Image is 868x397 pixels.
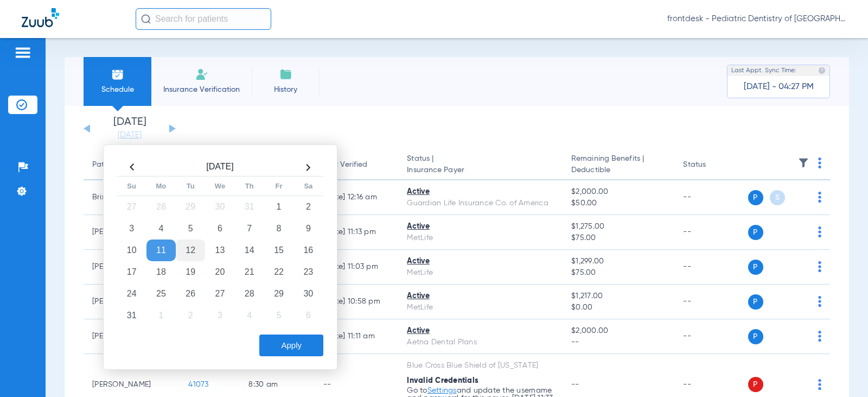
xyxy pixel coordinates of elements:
img: filter.svg [798,157,809,168]
button: Apply [259,335,323,356]
span: History [260,84,311,95]
span: P [748,294,763,310]
img: group-dot-blue.svg [818,157,821,168]
td: -- [674,180,748,215]
img: group-dot-blue.svg [818,296,821,307]
img: Manual Insurance Verification [195,68,208,81]
span: P [748,329,763,344]
td: [DATE] 11:11 AM [315,319,398,354]
td: [DATE] 10:58 PM [315,285,398,319]
span: $1,275.00 [571,221,666,232]
span: S [770,190,785,205]
span: Schedule [92,84,143,95]
div: Blue Cross Blue Shield of [US_STATE] [407,360,554,371]
a: Settings [427,387,457,394]
div: Active [407,186,554,198]
img: group-dot-blue.svg [818,331,821,342]
span: -- [571,337,666,348]
span: Last Appt. Sync Time: [731,65,796,76]
span: Deductible [571,165,666,176]
img: x.svg [794,296,805,307]
img: x.svg [794,379,805,390]
li: [DATE] [97,117,162,141]
td: -- [674,285,748,319]
div: Active [407,256,554,267]
span: $75.00 [571,267,666,279]
div: Active [407,221,554,232]
div: Active [407,291,554,302]
img: hamburger-icon [14,46,31,59]
div: MetLife [407,267,554,279]
img: x.svg [794,192,805,203]
span: frontdesk - Pediatric Dentistry of [GEOGRAPHIC_DATA][US_STATE] (WR) [667,14,846,24]
div: Patient Name [92,159,171,171]
td: [DATE] 12:16 AM [315,180,398,215]
img: x.svg [794,226,805,237]
td: -- [674,215,748,250]
div: Last Verified [323,159,390,171]
span: 41073 [188,381,208,388]
div: Active [407,325,554,337]
td: -- [674,319,748,354]
td: [DATE] 11:03 PM [315,250,398,285]
td: -- [674,250,748,285]
span: -- [571,381,579,388]
div: Guardian Life Insurance Co. of America [407,198,554,209]
img: x.svg [794,261,805,272]
img: History [279,68,292,81]
img: x.svg [794,331,805,342]
img: group-dot-blue.svg [818,192,821,203]
img: Schedule [111,68,124,81]
div: MetLife [407,232,554,244]
div: Patient Name [92,159,140,171]
td: [DATE] 11:13 PM [315,215,398,250]
span: $1,299.00 [571,256,666,267]
span: P [748,190,763,205]
img: last sync help info [818,67,826,74]
span: $0.00 [571,302,666,313]
span: Insurance Payer [407,165,554,176]
span: P [748,225,763,240]
span: $50.00 [571,198,666,209]
span: $2,000.00 [571,325,666,337]
img: Search Icon [141,14,151,24]
th: [DATE] [146,159,293,177]
div: MetLife [407,302,554,313]
span: Invalid Credentials [407,377,478,385]
div: Last Verified [323,159,367,171]
img: group-dot-blue.svg [818,226,821,237]
th: Status [674,150,748,180]
span: $75.00 [571,232,666,244]
th: Remaining Benefits | [563,150,674,180]
input: Search for patients [136,8,271,30]
th: Status | [398,150,563,180]
a: [DATE] [97,130,162,141]
span: P [748,377,763,392]
span: P [748,260,763,275]
span: Insurance Verification [159,84,244,95]
span: $1,217.00 [571,291,666,302]
div: Aetna Dental Plans [407,337,554,348]
img: Zuub Logo [22,8,59,27]
span: [DATE] - 04:27 PM [744,81,814,92]
iframe: Chat Widget [814,345,868,397]
span: $2,000.00 [571,186,666,198]
img: group-dot-blue.svg [818,261,821,272]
